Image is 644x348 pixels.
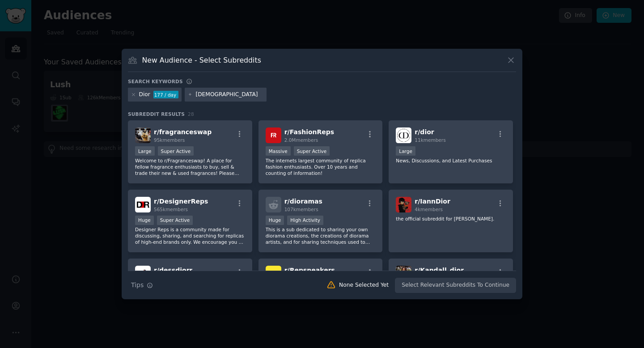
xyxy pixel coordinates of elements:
[266,216,284,225] div: Huge
[128,277,156,293] button: Tips
[396,146,415,156] div: Large
[415,128,434,136] span: r/ dior
[287,216,323,225] div: High Activity
[142,55,261,65] h3: New Audience - Select Subreddits
[195,91,263,99] input: New Keyword
[266,266,281,281] img: Repsneakers
[128,111,185,117] span: Subreddit Results
[128,78,183,85] h3: Search keywords
[396,197,411,212] img: IannDior
[135,157,245,176] p: Welcome to r/Fragranceswap! A place for fellow fragrance enthusiasts to buy, sell & trade their n...
[396,127,411,143] img: dior
[135,127,151,143] img: fragranceswap
[266,157,376,176] p: The internets largest community of replica fashion enthusiasts. Over 10 years and counting of inf...
[158,146,194,156] div: Super Active
[396,266,411,281] img: Kandall_dior
[284,207,318,212] span: 107k members
[135,226,245,245] p: Designer Reps is a community made for discussing, sharing, and searching for replicas of high-end...
[284,128,335,136] span: r/ FashionReps
[154,267,192,274] span: r/ dessdiorr
[131,280,144,290] span: Tips
[154,137,185,143] span: 95k members
[396,216,506,222] p: the official subreddit for [PERSON_NAME].
[415,267,464,274] span: r/ Kandall_dior
[284,198,322,205] span: r/ dioramas
[135,216,154,225] div: Huge
[266,127,281,143] img: FashionReps
[157,216,193,225] div: Super Active
[135,266,151,281] img: dessdiorr
[294,146,330,156] div: Super Active
[339,281,389,289] div: None Selected Yet
[154,198,208,205] span: r/ DesignerReps
[415,198,450,205] span: r/ IannDior
[266,146,291,156] div: Massive
[415,207,443,212] span: 4k members
[415,137,445,143] span: 11k members
[154,128,212,136] span: r/ fragranceswap
[266,226,376,245] p: This is a sub dedicated to sharing your own diorama creations, the creations of diorama artists, ...
[135,146,155,156] div: Large
[396,157,506,164] p: News, Discussions, and Latest Purchases
[153,91,178,99] div: 177 / day
[284,137,318,143] span: 2.0M members
[135,197,151,212] img: DesignerReps
[139,91,150,99] div: Dior
[154,207,188,212] span: 565k members
[188,111,194,117] span: 28
[284,267,335,274] span: r/ Repsneakers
